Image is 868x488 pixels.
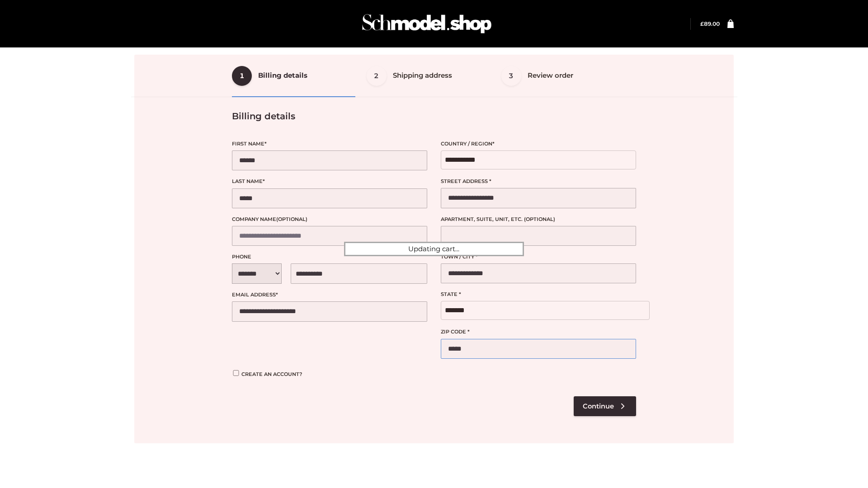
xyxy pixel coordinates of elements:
bdi: 89.00 [700,20,720,27]
a: £89.00 [700,20,720,27]
img: Schmodel Admin 964 [359,6,495,42]
div: Updating cart... [344,242,524,256]
span: £ [700,20,704,27]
